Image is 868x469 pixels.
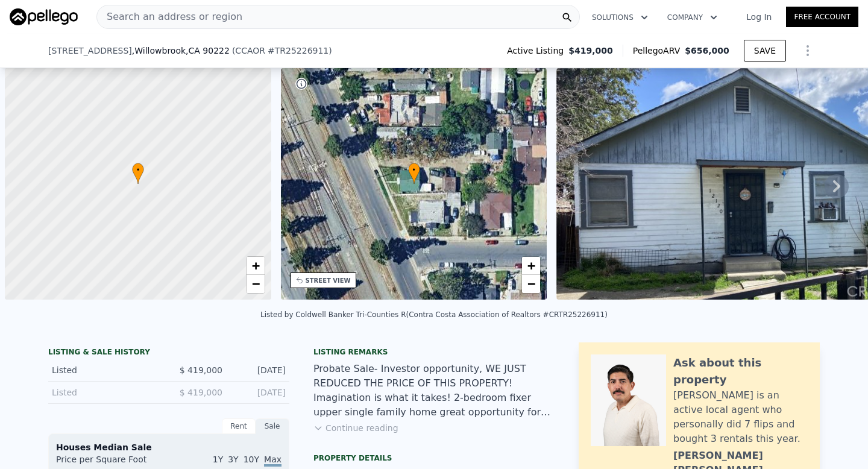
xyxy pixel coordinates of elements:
span: , Willowbrook [132,45,230,57]
span: Pellego ARV [633,45,685,57]
button: Show Options [796,39,820,63]
span: • [132,165,144,175]
div: Property details [313,453,555,463]
div: Listing remarks [313,347,555,357]
button: SAVE [744,40,786,61]
div: Sale [256,418,289,434]
a: Zoom out [522,275,540,293]
button: Continue reading [313,422,398,434]
div: Houses Median Sale [56,441,281,453]
div: ( ) [232,45,332,57]
div: • [408,163,420,184]
img: Pellego [10,8,78,25]
span: 1Y [213,455,223,464]
a: Log In [732,11,786,23]
span: Max [264,455,281,467]
span: 3Y [228,455,238,464]
div: [DATE] [232,364,286,376]
span: Active Listing [507,45,568,57]
div: LISTING & SALE HISTORY [48,347,289,359]
span: $ 419,000 [180,365,222,375]
div: STREET VIEW [306,276,351,285]
div: Rent [222,418,256,434]
div: [DATE] [232,386,286,398]
a: Zoom out [247,275,265,293]
div: Listed [52,364,159,376]
span: [STREET_ADDRESS] [48,45,132,57]
div: Listed [52,386,159,398]
button: Solutions [582,7,658,28]
span: $ 419,000 [180,388,222,397]
span: CCAOR [235,46,265,55]
div: [PERSON_NAME] is an active local agent who personally did 7 flips and bought 3 rentals this year. [673,388,808,446]
span: $656,000 [685,46,729,55]
div: Listed by Coldwell Banker Tri-Counties R (Contra Costa Association of Realtors #CRTR25226911) [260,310,608,319]
div: Probate Sale- Investor opportunity, WE JUST REDUCED THE PRICE OF THIS PROPERTY! Imagination is wh... [313,362,555,420]
span: − [527,276,535,291]
span: + [527,258,535,273]
span: • [408,165,420,175]
div: • [132,163,144,184]
span: # TR25226911 [268,46,329,55]
button: Company [658,7,727,28]
a: Free Account [786,7,858,27]
span: 10Y [244,455,259,464]
a: Zoom in [522,257,540,275]
span: − [251,276,259,291]
div: Ask about this property [673,354,808,388]
span: + [251,258,259,273]
a: Zoom in [247,257,265,275]
span: Search an address or region [97,10,242,24]
span: $419,000 [568,45,613,57]
span: , CA 90222 [186,46,230,55]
